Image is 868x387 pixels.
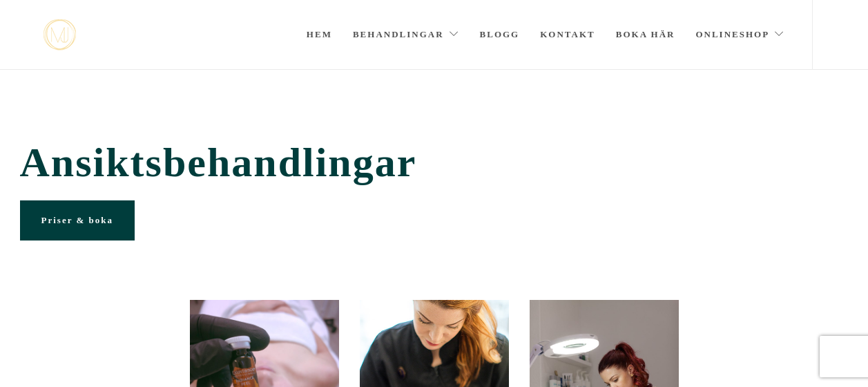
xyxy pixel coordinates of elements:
[41,215,113,225] span: Priser & boka
[20,139,849,187] span: Ansiktsbehandlingar
[20,200,135,240] a: Priser & boka
[44,19,76,50] a: mjstudio mjstudio mjstudio
[44,19,76,50] img: mjstudio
